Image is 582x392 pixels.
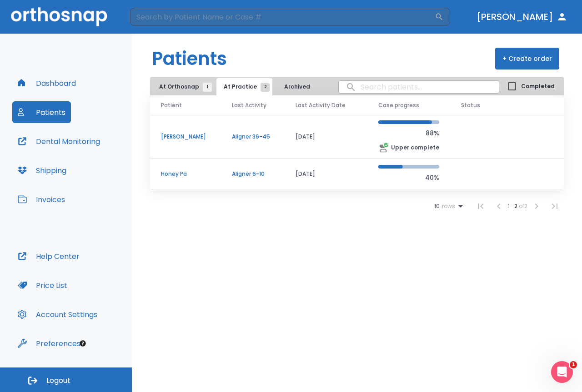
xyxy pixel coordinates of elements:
[79,339,87,347] div: Tooltip anchor
[232,133,274,141] p: Aligner 36-45
[224,83,265,91] span: At Practice
[161,133,210,141] p: [PERSON_NAME]
[570,361,577,368] span: 1
[152,78,313,95] div: tabs
[12,72,81,94] button: Dashboard
[508,202,519,210] span: 1 - 2
[378,128,439,139] p: 88%
[232,170,274,178] p: Aligner 6-10
[434,203,440,209] span: 10
[12,303,103,325] button: Account Settings
[378,101,419,109] span: Case progress
[339,78,499,96] input: search
[473,9,571,25] button: [PERSON_NAME]
[12,130,105,152] button: Dental Monitoring
[11,7,107,26] img: Orthosnap
[285,115,367,159] td: [DATE]
[274,78,320,95] button: Archived
[440,203,455,209] span: rows
[261,83,270,92] span: 2
[12,274,73,296] button: Price List
[12,189,70,210] button: Invoices
[521,82,555,90] span: Completed
[12,332,86,354] button: Preferences
[152,45,227,72] h1: Patients
[232,101,266,109] span: Last Activity
[159,83,207,91] span: At Orthosnap
[161,101,182,109] span: Patient
[12,101,71,123] button: Patients
[12,159,72,181] button: Shipping
[46,376,70,386] span: Logout
[12,245,85,267] button: Help Center
[495,48,559,69] button: + Create order
[519,202,527,210] span: of 2
[391,144,439,152] p: Upper complete
[378,172,439,183] p: 40%
[551,361,573,383] iframe: Intercom live chat
[296,101,346,109] span: Last Activity Date
[161,170,210,178] p: Honey Pa
[203,83,212,92] span: 1
[285,159,367,189] td: [DATE]
[461,101,480,109] span: Status
[130,8,435,26] input: Search by Patient Name or Case #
